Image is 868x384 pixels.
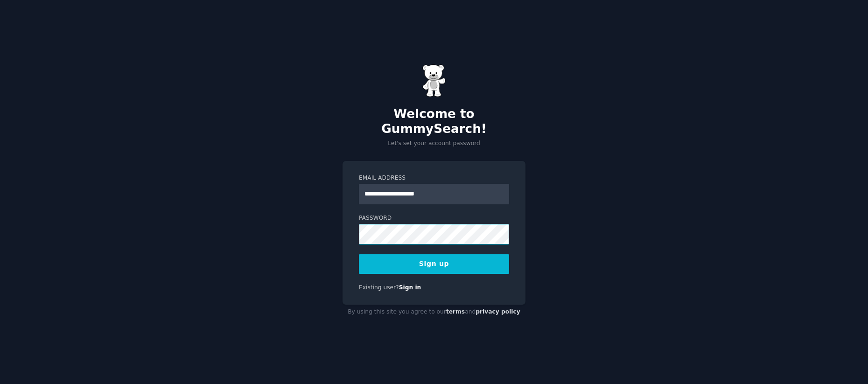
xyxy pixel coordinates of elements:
button: Sign up [359,254,509,274]
a: Sign in [399,284,421,291]
label: Email Address [359,174,509,182]
label: Password [359,214,509,223]
a: privacy policy [476,308,520,315]
div: By using this site you agree to our and [343,305,525,320]
h2: Welcome to GummySearch! [343,107,525,136]
img: Gummy Bear [422,64,446,97]
a: terms [446,308,465,315]
p: Let's set your account password [343,140,525,148]
span: Existing user? [359,284,399,291]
